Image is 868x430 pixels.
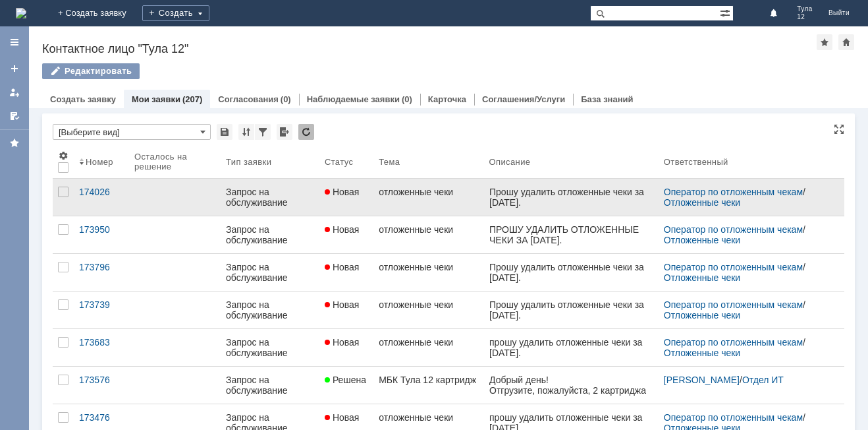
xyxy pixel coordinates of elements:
[664,187,803,197] a: Оператор по отложенным чекам
[221,254,319,291] a: Запрос на обслуживание
[373,179,483,216] a: отложенные чеки
[379,337,478,348] div: отложенные чеки
[379,187,478,197] div: отложенные чеки
[50,94,116,104] a: Создать заявку
[319,145,373,179] th: Статус
[664,299,803,310] a: Оператор по отложенным чекам
[298,124,314,140] div: Обновлять список
[838,34,854,50] div: Сделать домашней страницей
[319,292,373,328] a: Новая
[489,157,531,167] div: Описание
[277,124,292,140] div: Экспорт списка
[58,150,68,161] span: Настройки
[74,179,129,216] a: 174026
[74,329,129,366] a: 173683
[664,262,828,283] div: /
[16,8,26,18] a: Перейти на домашнюю страницу
[142,5,209,21] div: Создать
[664,197,740,208] a: Отложенные чеки
[379,299,478,310] div: отложенные чеки
[664,235,740,245] a: Отложенные чеки
[226,224,314,245] div: Запрос на обслуживание
[664,337,828,358] div: /
[79,337,124,348] div: 173683
[319,329,373,366] a: Новая
[134,152,205,171] div: Осталось на решение
[664,348,740,358] a: Отложенные чеки
[221,292,319,328] a: Запрос на обслуживание
[319,179,373,216] a: Новая
[797,5,813,13] span: Тула
[217,124,232,140] div: Сохранить вид
[79,187,124,197] div: 174026
[325,187,360,197] span: Новая
[325,262,360,272] span: Новая
[664,337,803,348] a: Оператор по отложенным чекам
[325,375,366,385] span: Решена
[132,94,180,104] a: Мои заявки
[834,124,844,135] div: На всю страницу
[226,187,314,208] div: Запрос на обслуживание
[664,272,740,283] a: Отложенные чеки
[664,375,740,385] a: [PERSON_NAME]
[664,187,828,208] div: /
[325,412,360,423] span: Новая
[325,337,360,348] span: Новая
[4,82,25,103] a: Мои заявки
[79,262,124,272] div: 173796
[16,8,26,18] img: logo
[379,224,478,235] div: отложенные чеки
[182,94,202,104] div: (207)
[79,412,124,423] div: 173476
[402,94,412,104] div: (0)
[664,224,803,235] a: Оператор по отложенным чекам
[79,375,124,385] div: 173576
[74,292,129,328] a: 173739
[319,254,373,291] a: Новая
[373,292,483,328] a: отложенные чеки
[428,94,466,104] a: Карточка
[664,262,803,272] a: Оператор по отложенным чекам
[379,262,478,272] div: отложенные чеки
[664,412,803,423] a: Оператор по отложенным чекам
[742,375,784,385] a: Отдел ИТ
[659,145,834,179] th: Ответственный
[226,337,314,358] div: Запрос на обслуживание
[817,34,832,50] div: Добавить в избранное
[74,145,129,179] th: Номер
[373,216,483,253] a: отложенные чеки
[373,367,483,404] a: МБК Тула 12 картридж
[373,145,483,179] th: Тема
[281,94,291,104] div: (0)
[221,179,319,216] a: Запрос на обслуживание
[226,262,314,283] div: Запрос на обслуживание
[325,157,353,167] div: Статус
[664,157,728,167] div: Ответственный
[664,224,828,245] div: /
[42,42,817,55] div: Контактное лицо "Тула 12"
[226,299,314,321] div: Запрос на обслуживание
[319,216,373,253] a: Новая
[379,375,478,385] div: МБК Тула 12 картридж
[226,375,314,396] div: Запрос на обслуживание
[79,299,124,310] div: 173739
[221,329,319,366] a: Запрос на обслуживание
[482,94,565,104] a: Соглашения/Услуги
[373,329,483,366] a: отложенные чеки
[79,224,124,235] div: 173950
[129,145,221,179] th: Осталось на решение
[4,58,25,79] a: Создать заявку
[221,145,319,179] th: Тип заявки
[74,216,129,253] a: 173950
[581,94,633,104] a: База знаний
[74,367,129,404] a: 173576
[797,13,813,21] span: 12
[226,157,271,167] div: Тип заявки
[325,299,360,310] span: Новая
[221,367,319,404] a: Запрос на обслуживание
[221,216,319,253] a: Запрос на обслуживание
[319,367,373,404] a: Решена
[373,254,483,291] a: отложенные чеки
[218,94,279,104] a: Согласования
[325,224,360,235] span: Новая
